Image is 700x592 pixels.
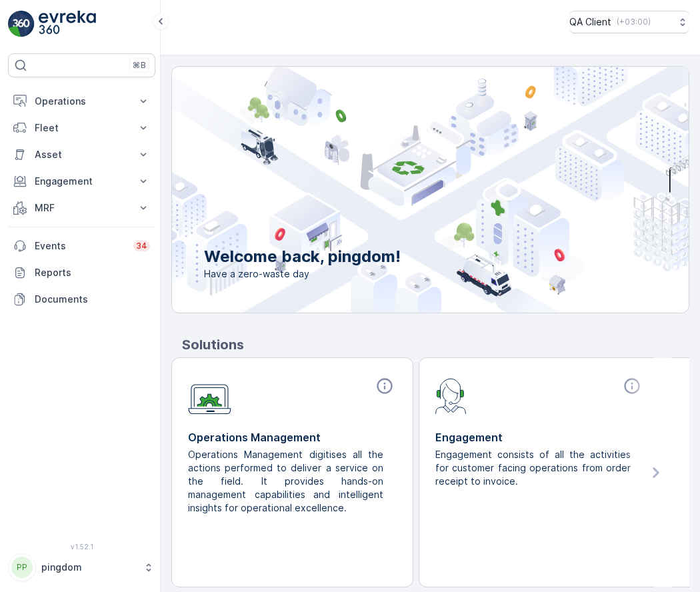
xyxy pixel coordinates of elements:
img: module-icon [435,377,467,414]
p: Events [35,239,125,253]
button: Fleet [8,115,155,141]
p: Engagement [435,429,644,445]
p: QA Client [569,15,611,29]
p: 34 [136,241,147,251]
p: Operations [35,95,129,108]
p: Engagement [35,175,129,188]
p: ( +03:00 ) [617,17,651,27]
span: Have a zero-waste day [204,267,401,281]
p: Solutions [182,335,689,355]
button: QA Client(+03:00) [569,11,689,33]
p: Reports [35,266,150,279]
button: PPpingdom [8,553,155,581]
img: logo [8,11,35,37]
img: module-icon [188,377,231,415]
p: Welcome back, pingdom! [204,246,401,267]
p: Asset [35,148,129,161]
a: Documents [8,286,155,313]
button: Asset [8,141,155,168]
p: Fleet [35,121,129,135]
img: logo_light-DOdMpM7g.png [39,11,96,37]
span: v 1.52.1 [8,543,155,551]
p: pingdom [41,561,137,574]
p: ⌘B [133,60,146,71]
p: Operations Management digitises all the actions performed to deliver a service on the field. It p... [188,448,386,515]
p: Engagement consists of all the activities for customer facing operations from order receipt to in... [435,448,633,488]
p: Operations Management [188,429,397,445]
a: Reports [8,259,155,286]
button: Operations [8,88,155,115]
div: PP [11,557,33,578]
p: Documents [35,293,150,306]
button: Engagement [8,168,155,195]
a: Events34 [8,233,155,259]
button: MRF [8,195,155,221]
img: city illustration [112,67,689,313]
p: MRF [35,201,129,215]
